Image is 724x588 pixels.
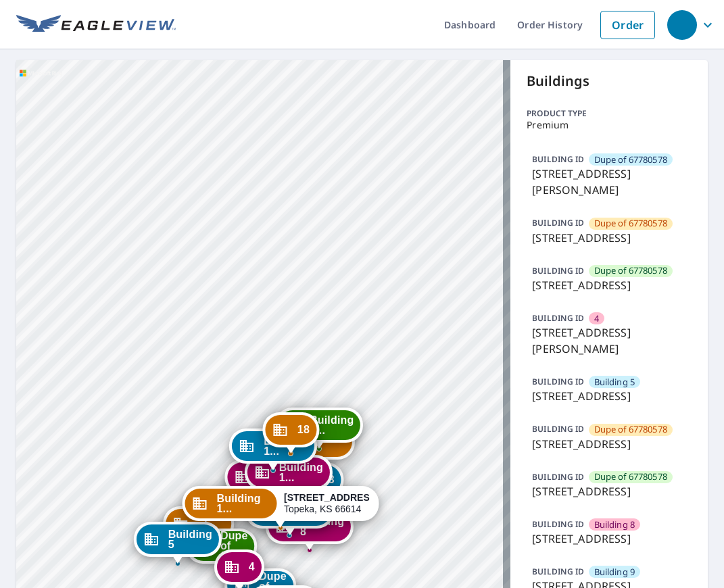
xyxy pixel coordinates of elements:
p: [STREET_ADDRESS] [532,388,686,404]
p: [STREET_ADDRESS] [532,230,686,246]
p: BUILDING ID [532,471,584,483]
div: Dropped pin, building 12, Commercial property, 3925 Southwest Twilight Drive Topeka, KS 66614 [224,460,281,501]
div: Dropped pin, building Building 15, Commercial property, 3925 Southwest Twilight Drive Topeka, KS ... [275,408,363,449]
p: [STREET_ADDRESS][PERSON_NAME] [532,324,686,357]
div: Dropped pin, building Building 10, Commercial property, 3925 Southwest Twilight Drive Topeka, KS ... [183,486,379,528]
p: [STREET_ADDRESS][PERSON_NAME] [532,166,686,198]
p: [STREET_ADDRESS] [532,436,686,452]
div: Dropped pin, building Building 5, Commercial property, 3925 Southwest Twilight Drive Topeka, KS 6... [134,522,222,564]
div: Topeka, KS 66614 [284,492,370,515]
span: 4 [594,312,599,325]
span: Dupe of 67780578 [594,153,667,166]
div: Dropped pin, building 18, Commercial property, 3925 Southwest Twilight Drive Topeka, KS 66614 [263,412,319,454]
p: BUILDING ID [532,518,584,530]
div: Dropped pin, building Building 16, Commercial property, 3925 Southwest Twilight Drive Topeka, KS ... [245,455,333,497]
p: BUILDING ID [532,312,584,324]
a: Order [600,11,655,39]
span: Building 1... [310,415,354,435]
p: [STREET_ADDRESS] [532,277,686,293]
strong: [STREET_ADDRESS] [284,492,379,503]
span: Building 8 [594,518,635,531]
span: Building 5 [594,376,635,389]
p: Product type [527,107,692,120]
span: 13 [322,474,335,485]
span: 18 [297,424,310,435]
span: Building 8 [300,516,344,537]
p: BUILDING ID [532,265,584,276]
span: Building 1... [279,462,323,483]
span: Dupe of 67... [220,531,248,561]
div: Dropped pin, building Building 17, Commercial property, 3925 Southwest Twilight Drive Topeka, KS ... [229,428,317,470]
p: [STREET_ADDRESS] [532,483,686,499]
div: Dropped pin, building 13, Commercial property, 3925 Southwest Twilight Drive Topeka, KS 66614 [288,462,344,504]
img: EV Logo [16,15,176,35]
p: BUILDING ID [532,376,584,387]
span: Building 1... [217,493,270,514]
p: Premium [527,120,692,130]
p: Buildings [527,71,692,91]
p: [STREET_ADDRESS] [532,531,686,547]
span: Building 9 [594,566,635,579]
span: Building 5 [168,529,212,549]
p: BUILDING ID [532,153,584,165]
span: 4 [249,562,255,572]
span: Dupe of 67780578 [594,470,667,483]
span: Dupe of 67780578 [594,423,667,436]
span: Dupe of 67780578 [594,217,667,230]
div: Dropped pin, building Dupe of 67780578, Commercial property, 3925 Southwest Twilight Drive Topeka... [163,506,235,548]
p: BUILDING ID [532,423,584,435]
span: Building 1... [264,436,308,456]
span: Dupe of 67780578 [594,264,667,277]
p: BUILDING ID [532,566,584,577]
p: BUILDING ID [532,217,584,228]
